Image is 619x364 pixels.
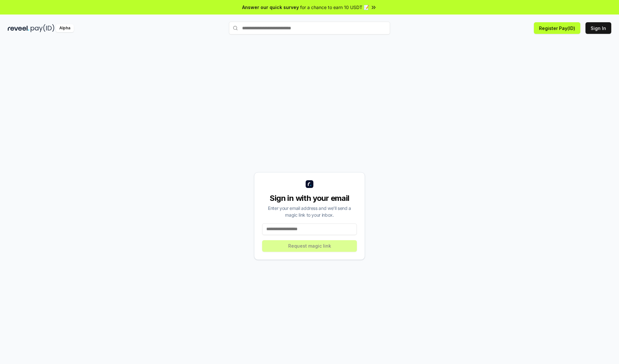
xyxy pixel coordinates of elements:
button: Register Pay(ID) [534,22,580,34]
div: Alpha [56,24,74,32]
span: for a chance to earn 10 USDT 📝 [300,4,369,11]
img: logo_small [306,180,313,188]
img: reveel_dark [8,24,29,32]
button: Sign In [585,22,611,34]
div: Sign in with your email [262,193,357,203]
div: Enter your email address and we’ll send a magic link to your inbox. [262,205,357,218]
span: Answer our quick survey [242,4,299,11]
img: pay_id [31,24,54,32]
